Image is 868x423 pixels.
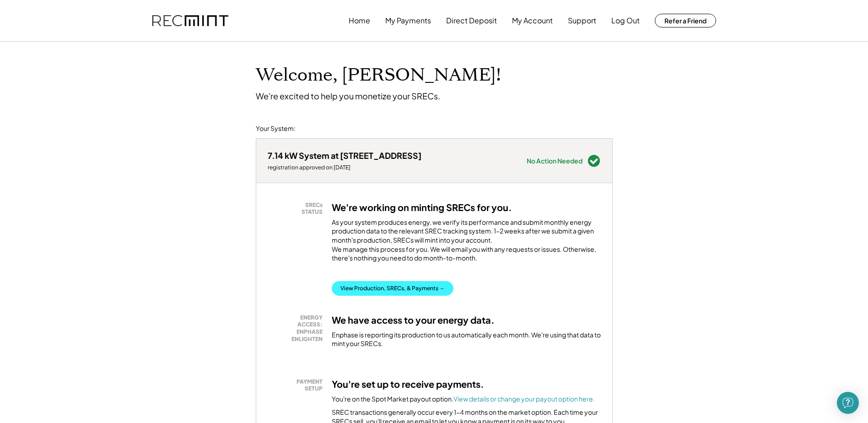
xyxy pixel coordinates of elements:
[332,395,595,404] div: You're on the Spot Market payout option.
[268,150,421,161] div: 7.14 kW System at [STREET_ADDRESS]
[611,11,640,30] button: Log Out
[332,378,484,390] h3: You're set up to receive payments.
[152,15,228,27] img: recmint-logotype%403x.png
[527,157,582,164] div: No Action Needed
[256,124,296,133] div: Your System:
[446,11,497,30] button: Direct Deposit
[272,378,323,392] div: PAYMENT SETUP
[655,14,716,27] button: Refer a Friend
[568,11,596,30] button: Support
[256,65,501,86] h1: Welcome, [PERSON_NAME]!
[332,314,495,326] h3: We have access to your energy data.
[385,11,431,30] button: My Payments
[332,201,512,213] h3: We're working on minting SRECs for you.
[349,11,370,30] button: Home
[272,314,323,342] div: ENERGY ACCESS: ENPHASE ENLIGHTEN
[268,164,421,171] div: registration approved on [DATE]
[272,201,323,216] div: SRECs STATUS
[332,331,601,348] div: Enphase is reporting its production to us automatically each month. We're using that data to mint...
[332,281,453,296] button: View Production, SRECs, & Payments →
[332,218,601,267] div: As your system produces energy, we verify its performance and submit monthly energy production da...
[256,91,440,101] div: We're excited to help you monetize your SRECs.
[453,395,595,403] a: View details or change your payout option here.
[837,392,859,414] div: Open Intercom Messenger
[512,11,553,30] button: My Account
